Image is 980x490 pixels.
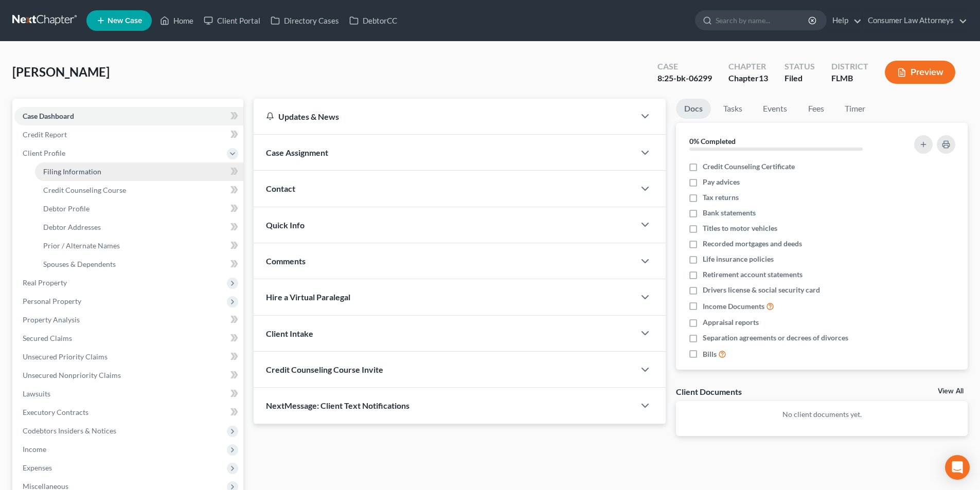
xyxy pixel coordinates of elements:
span: Prior / Alternate Names [43,241,120,250]
a: Consumer Law Attorneys [863,11,967,30]
span: Case Assignment [266,148,328,157]
div: District [831,61,868,72]
a: Help [827,11,862,30]
span: Expenses [23,463,52,472]
span: Income [23,445,46,453]
a: Lawsuits [14,385,243,403]
span: [PERSON_NAME] [12,64,110,79]
a: Filing Information [35,162,243,181]
a: Fees [799,99,832,119]
span: Debtor Addresses [43,223,101,231]
strong: 0% Completed [689,137,736,146]
span: Executory Contracts [23,408,88,416]
div: FLMB [831,72,868,84]
a: Unsecured Nonpriority Claims [14,366,243,385]
span: Appraisal reports [703,317,759,328]
a: Prior / Alternate Names [35,237,243,255]
span: Personal Property [23,297,81,305]
button: Preview [885,61,955,84]
div: Chapter [728,72,768,84]
a: Directory Cases [265,11,344,30]
a: Spouses & Dependents [35,255,243,274]
span: New Case [108,17,142,25]
span: Unsecured Priority Claims [23,352,108,361]
div: Updates & News [266,111,622,122]
a: View All [938,388,964,395]
a: Timer [836,99,874,119]
span: Real Property [23,278,67,287]
span: Separation agreements or decrees of divorces [703,333,848,343]
div: Open Intercom Messenger [945,455,970,480]
span: Unsecured Nonpriority Claims [23,371,121,379]
a: Executory Contracts [14,403,243,422]
span: Contact [266,184,295,193]
span: Credit Report [23,130,67,139]
span: Client Profile [23,149,65,157]
span: Credit Counseling Certificate [703,161,795,172]
span: Lawsuits [23,389,50,398]
a: Debtor Profile [35,199,243,218]
span: NextMessage: Client Text Notifications [266,401,409,410]
input: Search by name... [716,11,810,30]
div: Chapter [728,61,768,72]
a: Client Portal [199,11,265,30]
span: Codebtors Insiders & Notices [23,426,116,435]
span: Credit Counseling Course Invite [266,365,383,374]
span: Tax returns [703,192,739,203]
span: Recorded mortgages and deeds [703,239,802,249]
span: Bills [703,349,717,359]
a: Home [155,11,199,30]
a: Credit Counseling Course [35,181,243,199]
span: Life insurance policies [703,254,774,264]
span: Case Dashboard [23,112,74,120]
a: Tasks [715,99,751,119]
span: Debtor Profile [43,204,90,213]
span: Client Intake [266,329,313,338]
span: Credit Counseling Course [43,186,126,194]
div: Filed [785,72,815,84]
div: Client Documents [676,386,742,397]
p: No client documents yet. [684,409,959,420]
a: Case Dashboard [14,107,243,125]
span: Property Analysis [23,315,80,324]
span: Pay advices [703,177,740,187]
a: DebtorCC [344,11,402,30]
span: Retirement account statements [703,269,803,280]
span: Income Documents [703,301,764,312]
span: Secured Claims [23,334,72,342]
span: Comments [266,256,306,266]
span: Drivers license & social security card [703,285,820,295]
a: Secured Claims [14,329,243,348]
span: Hire a Virtual Paralegal [266,292,350,302]
span: Spouses & Dependents [43,260,116,268]
div: Status [785,61,815,72]
a: Docs [676,99,711,119]
span: Quick Info [266,220,305,230]
a: Property Analysis [14,311,243,329]
span: Filing Information [43,167,101,176]
a: Unsecured Priority Claims [14,348,243,366]
div: 8:25-bk-06299 [657,72,712,84]
span: Titles to motor vehicles [703,223,777,233]
span: 13 [759,73,768,83]
a: Events [755,99,795,119]
span: Bank statements [703,208,756,218]
a: Debtor Addresses [35,218,243,237]
a: Credit Report [14,125,243,144]
div: Case [657,61,712,72]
